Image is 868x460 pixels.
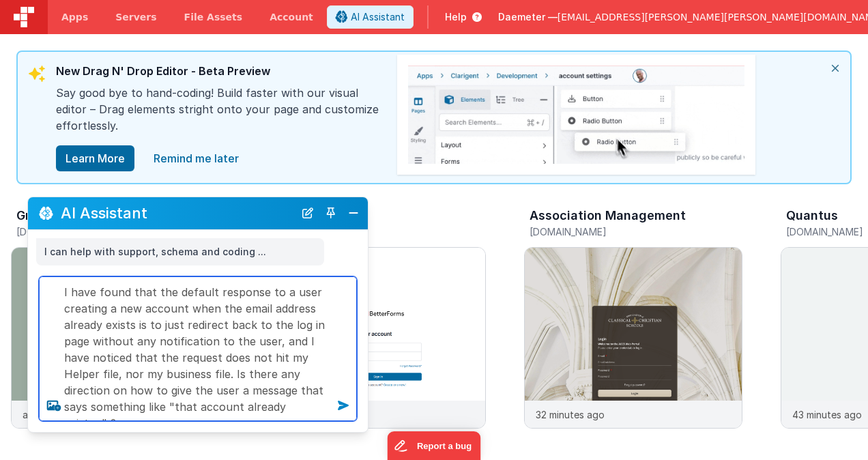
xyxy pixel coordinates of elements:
[61,205,294,221] h2: AI Assistant
[498,10,558,24] span: Daemeter —
[56,85,384,145] div: Say good bye to hand-coding! Build faster with our visual editor – Drag elements stright onto you...
[345,203,362,222] button: Close
[351,10,405,24] span: AI Assistant
[56,63,384,85] div: New Drag N' Drop Editor - Beta Preview
[786,209,838,222] h3: Quantus
[184,10,243,24] span: File Assets
[388,431,481,460] iframe: Marker.io feedback button
[820,52,850,85] i: close
[115,10,156,24] span: Servers
[298,203,317,222] button: New Chat
[445,10,467,24] span: Help
[327,5,414,29] button: AI Assistant
[61,10,88,24] span: Apps
[530,209,686,222] h3: Association Management
[44,244,316,261] p: I can help with support, schema and coding ...
[792,407,862,422] p: 43 minutes ago
[273,227,486,237] h5: [DOMAIN_NAME]
[321,203,341,222] button: Toggle Pin
[56,145,134,171] button: Learn More
[536,407,605,422] p: 32 minutes ago
[16,227,229,237] h5: [DOMAIN_NAME]
[530,227,742,237] h5: [DOMAIN_NAME]
[145,145,247,172] a: close
[16,209,158,222] h3: Greenrock Client Portal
